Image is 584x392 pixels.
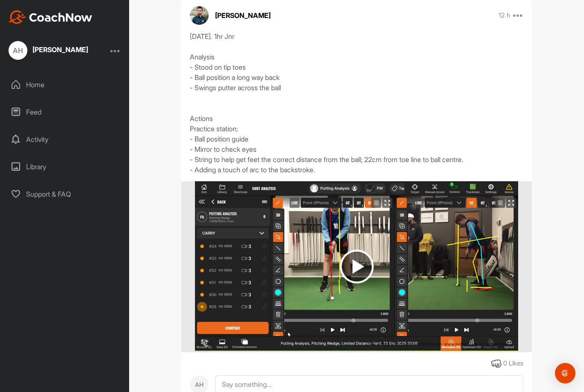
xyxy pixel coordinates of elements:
[9,41,27,60] div: AH
[5,74,125,95] div: Home
[190,31,523,175] div: [DATE]. 1hr Jnr Analysis - Stood on tip toes - Ball position a long way back - Swings putter acro...
[5,183,125,205] div: Support & FAQ
[555,363,575,383] div: Open Intercom Messenger
[190,6,209,25] img: avatar
[5,156,125,177] div: Library
[215,10,271,21] p: [PERSON_NAME]
[9,10,92,24] img: CoachNow
[5,101,125,123] div: Feed
[195,181,518,352] img: media
[32,46,88,53] div: [PERSON_NAME]
[503,359,523,368] div: 0 Likes
[340,250,374,283] img: play
[5,129,125,150] div: Activity
[498,11,510,20] p: 12 h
